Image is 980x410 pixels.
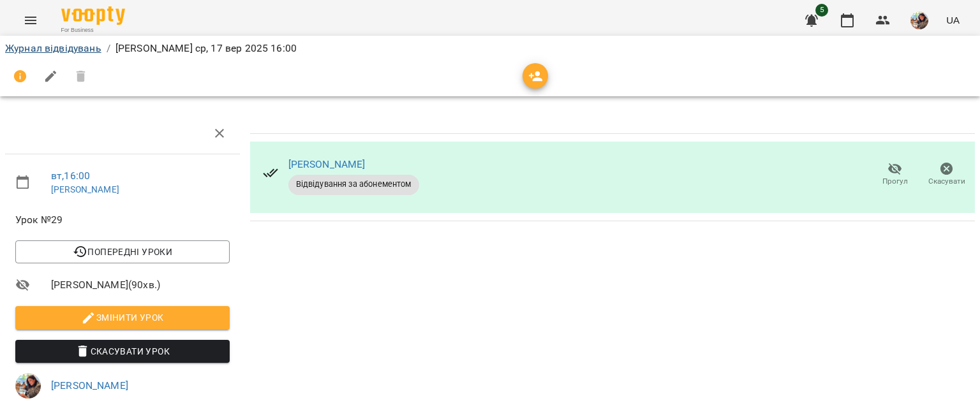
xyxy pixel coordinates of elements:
[910,11,928,29] img: 8f0a5762f3e5ee796b2308d9112ead2f.jpeg
[15,373,41,399] img: 8f0a5762f3e5ee796b2308d9112ead2f.jpeg
[51,184,119,194] a: [PERSON_NAME]
[946,13,960,27] span: UA
[15,306,230,329] button: Змінити урок
[882,176,908,187] span: Прогул
[15,340,230,363] button: Скасувати Урок
[288,179,419,190] span: Відвідування за абонементом
[51,170,90,182] a: вт , 16:00
[15,212,230,228] span: Урок №29
[26,344,219,359] span: Скасувати Урок
[288,158,366,170] a: [PERSON_NAME]
[61,26,125,34] span: For Business
[921,157,972,193] button: Скасувати
[51,379,128,392] a: [PERSON_NAME]
[61,6,125,25] img: Voopty Logo
[26,310,219,325] span: Змінити урок
[107,41,110,56] li: /
[928,176,965,187] span: Скасувати
[15,5,46,36] button: Menu
[941,8,965,32] button: UA
[15,240,230,263] button: Попередні уроки
[115,41,297,56] p: [PERSON_NAME] ср, 17 вер 2025 16:00
[815,4,828,17] span: 5
[51,277,230,293] span: [PERSON_NAME] ( 90 хв. )
[5,42,101,54] a: Журнал відвідувань
[869,157,921,193] button: Прогул
[5,41,975,56] nav: breadcrumb
[26,244,219,260] span: Попередні уроки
